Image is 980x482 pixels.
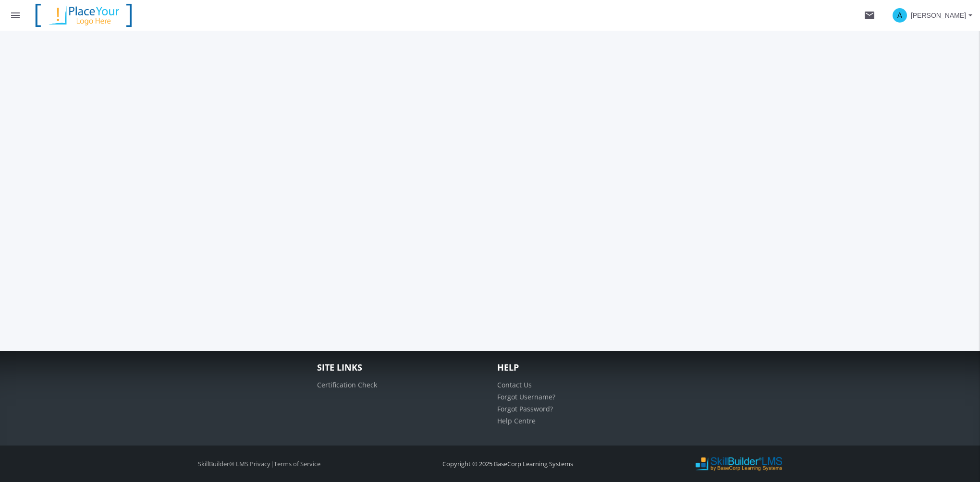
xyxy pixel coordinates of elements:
a: Forgot Username? [497,392,555,401]
div: | [142,459,377,469]
mat-icon: menu [10,10,21,21]
mat-icon: mail [864,10,875,21]
h4: Site Links [317,363,483,373]
img: your-logo-here.png [31,3,136,27]
img: SkillBuilder LMS Logo [696,457,782,471]
div: Copyright © 2025 BaseCorp Learning Systems [386,459,629,469]
a: Forgot Password? [497,404,553,413]
a: Terms of Service [274,459,320,468]
a: Contact Us [497,380,532,389]
span: A [893,8,907,23]
h4: Help [497,363,663,373]
a: SkillBuilder® LMS Privacy [198,459,270,468]
a: Help Centre [497,416,536,425]
span: [PERSON_NAME] [911,7,966,24]
a: Certification Check [317,380,377,389]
